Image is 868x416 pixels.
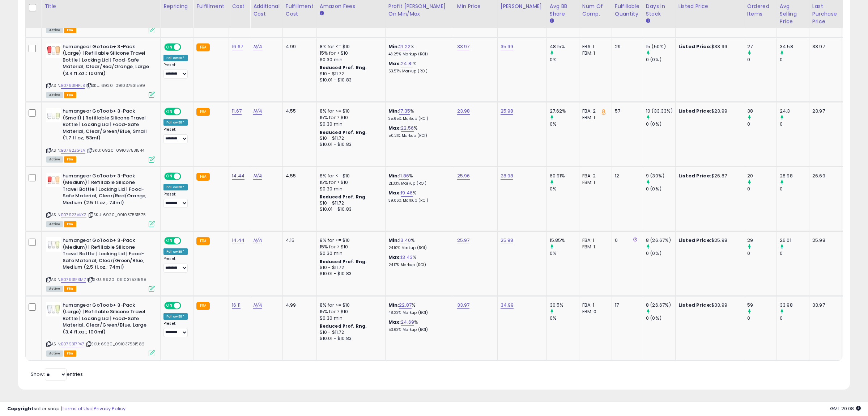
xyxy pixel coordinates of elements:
[678,237,739,244] div: $25.98
[46,43,155,97] div: ASIN:
[388,133,448,138] p: 50.21% Markup (ROI)
[63,302,150,337] b: humangear GoToob+ 3-Pack (Large) | Refillable Silicone Travel Bottle | Locking Lid | Food-Safe Ma...
[320,10,324,17] small: Amazon Fees.
[780,43,809,50] div: 34.58
[501,172,514,180] a: 28.98
[46,237,61,252] img: 31o2dMAiWiL._SL40_.jpg
[582,50,606,56] div: FBM: 1
[615,43,637,50] div: 29
[550,108,579,114] div: 27.62%
[678,302,739,308] div: $33.99
[320,114,380,121] div: 15% for > $10
[31,371,83,378] span: Show: entries
[253,43,262,50] a: N/A
[399,172,409,180] a: 11.86
[232,237,244,244] a: 14.44
[232,108,242,115] a: 11.67
[320,121,380,127] div: $0.30 min
[646,56,675,63] div: 0 (0%)
[678,108,739,114] div: $23.99
[388,181,448,186] p: 21.33% Markup (ROI)
[253,237,262,244] a: N/A
[320,250,380,257] div: $0.30 min
[582,43,606,50] div: FBA: 1
[320,64,367,71] b: Reduced Prof. Rng.
[747,3,774,18] div: Ordered Items
[646,186,675,192] div: 0 (0%)
[550,3,576,18] div: Avg BB Share
[399,237,411,244] a: 13.40
[615,237,637,244] div: 0
[196,3,226,10] div: Fulfillment
[163,256,188,273] div: Preset:
[46,350,63,357] span: All listings currently available for purchase on Amazon
[320,129,367,135] b: Reduced Prof. Rng.
[501,108,514,115] a: 25.98
[678,43,711,50] b: Listed Price:
[320,179,380,186] div: 15% for > $10
[388,319,401,325] b: Max:
[320,56,380,63] div: $0.30 min
[582,237,606,244] div: FBA: 1
[747,315,776,322] div: 0
[388,125,401,131] b: Max:
[87,277,146,282] span: | SKU: 6920_091037531568
[830,405,861,412] span: 2025-08-15 20:08 GMT
[320,336,380,342] div: $10.01 - $10.83
[388,125,448,138] div: %
[165,302,174,308] span: ON
[163,321,188,337] div: Preset:
[46,237,155,291] div: ASIN:
[46,43,61,58] img: 31x16hpT9EL._SL40_.jpg
[582,179,606,186] div: FBM: 1
[320,71,380,77] div: $10 - $11.72
[457,302,470,309] a: 33.97
[286,302,311,308] div: 4.99
[646,108,675,114] div: 10 (33.33%)
[46,92,63,98] span: All listings currently available for purchase on Amazon
[180,44,192,50] span: OFF
[320,237,380,244] div: 8% for <= $10
[196,237,210,245] small: FBA
[401,60,413,67] a: 24.81
[196,108,210,116] small: FBA
[678,302,711,308] b: Listed Price:
[165,238,174,244] span: ON
[163,127,188,143] div: Preset:
[812,108,836,114] div: 23.97
[747,302,776,308] div: 59
[646,121,675,127] div: 0 (0%)
[388,254,401,261] b: Max:
[582,114,606,121] div: FBM: 1
[63,173,150,208] b: humangear GoToob+ 3-Pack (Medium) | Refillable Silicone Travel Bottle | Locking Lid | Food-Safe M...
[44,3,157,10] div: Title
[320,206,380,213] div: $10.01 - $10.83
[180,302,192,308] span: OFF
[320,135,380,142] div: $10 - $11.72
[646,237,675,244] div: 8 (26.67%)
[646,18,650,24] small: Days In Stock.
[780,237,809,244] div: 26.01
[780,173,809,179] div: 28.98
[388,302,448,315] div: %
[582,108,606,114] div: FBA: 2
[286,3,314,18] div: Fulfillment Cost
[46,286,63,292] span: All listings currently available for purchase on Amazon
[163,55,188,61] div: Follow BB *
[501,237,514,244] a: 25.98
[812,3,839,25] div: Last Purchase Price
[320,77,380,83] div: $10.01 - $10.83
[582,308,606,315] div: FBM: 0
[320,244,380,250] div: 15% for > $10
[401,125,414,132] a: 22.56
[64,27,76,33] span: FBA
[550,56,579,63] div: 0%
[320,323,367,329] b: Reduced Prof. Rng.
[46,173,155,226] div: ASIN:
[747,250,776,257] div: 0
[64,286,76,292] span: FBA
[780,121,809,127] div: 0
[46,108,155,161] div: ASIN:
[388,172,399,179] b: Min:
[747,108,776,114] div: 38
